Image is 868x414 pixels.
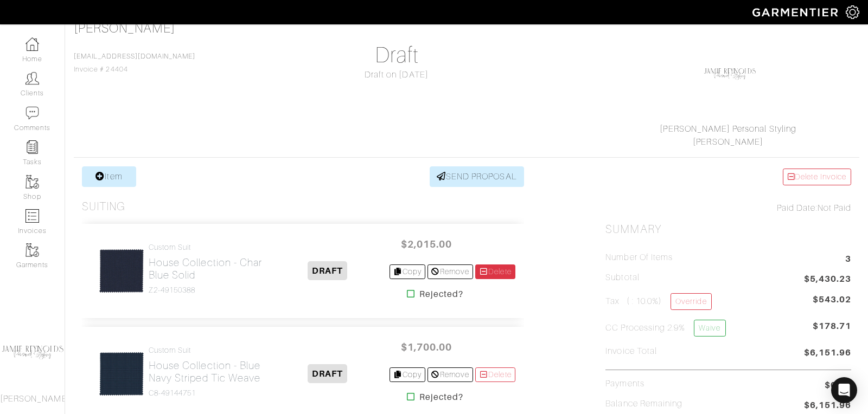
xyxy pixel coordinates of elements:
[149,346,266,398] a: Custom Suit House Collection - Blue Navy Striped Tic Weave C8-49144751
[747,3,846,22] img: garmentier-logo-header-white-b43fb05a5012e4ada735d5af1a66efaba907eab6374d6393d1fbf88cb4ef424d.png
[149,389,266,398] h4: C8-49144751
[25,175,39,189] img: garments-icon-b7da505a4dc4fd61783c78ac3ca0ef83fa9d6f193b1c9dc38574b1d14d53ca28.png
[804,346,851,361] span: $6,151.96
[605,293,711,310] h5: Tax ( : 10.0%)
[783,169,851,185] a: Delete Invoice
[25,37,39,51] img: dashboard-icon-dbcd8f5a0b271acd01030246c82b418ddd0df26cd7fceb0bd07c9910d44c42f6.png
[660,124,796,134] a: [PERSON_NAME] Personal Styling
[825,379,851,392] span: $0.00
[274,42,520,68] h1: Draft
[74,21,175,35] a: [PERSON_NAME]
[605,399,682,409] h5: Balance Remaining
[605,223,851,236] h2: Summary
[804,273,851,287] span: $5,430.23
[813,293,851,306] span: $543.02
[25,243,39,257] img: garments-icon-b7da505a4dc4fd61783c78ac3ca0ef83fa9d6f193b1c9dc38574b1d14d53ca28.png
[605,379,644,389] h5: Payments
[99,248,144,294] img: 2uWKcYqMB58MnymXiMJ2Go2b
[845,253,851,267] span: 3
[74,53,195,73] span: Invoice # 24404
[149,346,266,355] h4: Custom Suit
[25,106,39,120] img: comment-icon-a0a6a9ef722e966f86d9cbdc48e553b5cf19dbc54f86b18d962a5391bc8f6eb6.png
[25,72,39,85] img: clients-icon-6bae9207a08558b7cb47a8932f037763ab4055f8c8b6bfacd5dc20c3e0201464.png
[74,53,195,60] a: [EMAIL_ADDRESS][DOMAIN_NAME]
[703,47,757,101] img: Laf3uQ8GxXCUCpUxMBPvKvLn.png
[419,391,463,404] strong: Rejected?
[149,256,266,281] h2: House Collection - Char Blue Solid
[693,137,763,147] a: [PERSON_NAME]
[605,202,851,215] div: Not Paid
[390,264,426,279] a: Copy
[308,364,347,383] span: DRAFT
[430,166,524,187] a: SEND PROPOSAL
[82,166,136,187] a: Item
[149,243,266,295] a: Custom Suit House Collection - Char Blue Solid Z2-49150388
[605,253,673,263] h5: Number of Items
[99,351,144,397] img: ffiFMfett3piWSWGyEuk1es3
[694,320,725,337] a: Waive
[605,320,725,337] h5: CC Processing 2.9%
[82,200,125,214] h3: Suiting
[390,367,426,382] a: Copy
[419,288,463,301] strong: Rejected?
[605,273,639,283] h5: Subtotal
[394,335,459,359] span: $1,700.00
[671,293,711,310] a: Override
[427,367,473,382] a: Remove
[804,399,851,413] span: $6,151.96
[475,264,515,279] a: Delete
[831,377,857,403] div: Open Intercom Messenger
[274,68,520,81] div: Draft on [DATE]
[605,346,657,357] h5: Invoice Total
[149,359,266,384] h2: House Collection - Blue Navy Striped Tic Weave
[846,5,859,19] img: gear-icon-white-bd11855cb880d31180b6d7d6211b90ccbf57a29d726f0c71d8c61bd08dd39cc2.png
[777,203,818,213] span: Paid Date:
[813,320,851,341] span: $178.71
[25,209,39,223] img: orders-icon-0abe47150d42831381b5fb84f609e132dff9fe21cb692f30cb5eec754e2cba89.png
[394,232,459,256] span: $2,015.00
[25,140,39,154] img: reminder-icon-8004d30b9f0a5d33ae49ab947aed9ed385cf756f9e5892f1edd6e32f2345188e.png
[475,367,515,382] a: Delete
[308,261,347,280] span: DRAFT
[427,264,473,279] a: Remove
[149,286,266,295] h4: Z2-49150388
[149,243,266,252] h4: Custom Suit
